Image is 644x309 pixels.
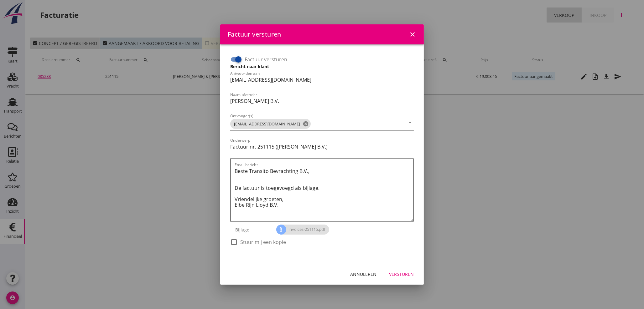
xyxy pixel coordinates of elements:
[240,239,286,245] label: Stuur mij een kopie
[235,166,413,221] textarea: Email bericht
[230,96,414,106] input: Naam afzender
[409,31,416,38] i: close
[303,121,309,127] i: cancel
[228,30,281,39] div: Factuur versturen
[245,56,287,63] label: Factuur versturen
[230,63,414,70] h3: Bericht naar klant
[230,119,311,129] span: [EMAIL_ADDRESS][DOMAIN_NAME]
[312,119,405,129] input: Ontvanger(s)
[389,271,414,277] div: Versturen
[230,142,414,152] input: Onderwerp
[345,268,382,280] button: Annuleren
[276,225,329,235] span: invoices-251115.pdf
[230,75,414,85] input: Antwoorden aan
[276,225,286,235] i: attach_file
[350,271,377,277] div: Annuleren
[384,268,419,280] button: Versturen
[406,119,414,126] i: arrow_drop_down
[230,222,276,237] div: Bijlage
